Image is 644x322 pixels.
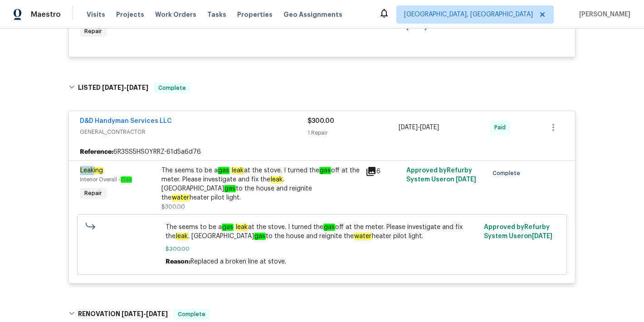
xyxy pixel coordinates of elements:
[69,144,575,160] div: 6R3SS5HS0YRRZ-61d5a6d76
[254,233,266,240] em: gas
[81,27,106,36] span: Repair
[532,233,552,239] span: [DATE]
[80,167,103,174] em: Leaking
[122,311,143,317] span: [DATE]
[121,176,132,183] em: Gas
[307,118,334,124] span: $300.00
[127,84,148,91] span: [DATE]
[404,10,533,19] span: [GEOGRAPHIC_DATA], [GEOGRAPHIC_DATA]
[493,169,524,178] span: Complete
[354,233,372,240] em: water
[31,10,61,19] span: Maestro
[399,123,439,132] span: -
[80,177,132,182] span: Interior Overall -
[231,167,244,174] em: leak
[166,259,190,265] span: Reason:
[224,185,236,192] em: gas
[102,84,124,91] span: [DATE]
[161,166,360,202] div: The seems to be a at the stove. I turned the off at the meter. Please investigate and fix the . [...
[102,84,148,91] span: -
[235,224,248,231] em: leak
[207,11,226,18] span: Tasks
[323,224,335,231] em: gas
[406,167,476,183] span: Approved by Refurby System User on
[270,176,283,183] em: leak
[78,309,168,320] h6: RENOVATION
[80,118,172,124] a: D&D Handyman Services LLC
[307,128,399,137] div: 1 Repair
[283,10,342,19] span: Geo Assignments
[81,189,106,198] span: Repair
[146,311,168,317] span: [DATE]
[174,310,209,319] span: Complete
[116,10,144,19] span: Projects
[78,83,148,93] h6: LISTED
[176,233,188,240] em: leak
[218,167,229,174] em: gas
[166,244,479,254] span: $300.00
[161,204,185,210] span: $300.00
[66,73,578,102] div: LISTED [DATE]-[DATE]Complete
[171,194,190,201] em: water
[80,127,307,137] span: GENERAL_CONTRACTOR
[122,311,168,317] span: -
[484,224,552,239] span: Approved by Refurby System User on
[494,123,509,132] span: Paid
[366,166,401,177] div: 6
[319,167,331,174] em: gas
[576,10,630,19] span: [PERSON_NAME]
[237,10,273,19] span: Properties
[155,83,190,93] span: Complete
[155,10,196,19] span: Work Orders
[190,259,286,265] span: Replaced a broken line at stove.
[222,224,234,231] em: gas
[456,176,476,183] span: [DATE]
[80,147,113,156] b: Reference:
[166,223,479,241] span: The seems to be a at the stove. I turned the off at the meter. Please investigate and fix the . [...
[420,124,439,131] span: [DATE]
[87,10,105,19] span: Visits
[399,124,418,131] span: [DATE]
